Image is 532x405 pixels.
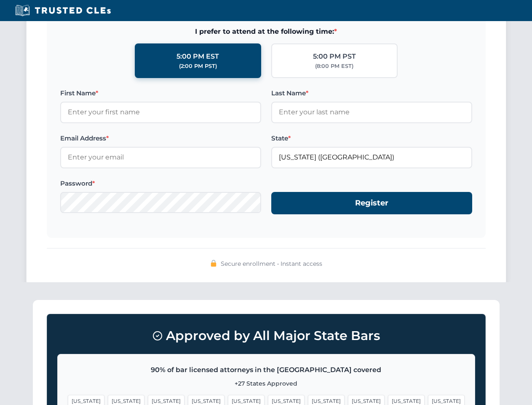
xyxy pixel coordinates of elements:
[271,147,472,168] input: Florida (FL)
[60,102,261,123] input: Enter your first name
[60,26,472,37] span: I prefer to attend at the following time:
[313,51,356,62] div: 5:00 PM PST
[60,178,261,189] label: Password
[179,62,217,70] div: (2:00 PM PST)
[315,62,353,70] div: (8:00 PM EST)
[221,259,322,268] span: Secure enrollment • Instant access
[13,4,113,17] img: Trusted CLEs
[60,147,261,168] input: Enter your email
[60,88,261,98] label: First Name
[60,133,261,143] label: Email Address
[271,88,472,98] label: Last Name
[271,192,472,214] button: Register
[210,260,217,267] img: 🔒
[271,133,472,143] label: State
[68,379,465,388] p: +27 States Approved
[176,51,219,62] div: 5:00 PM EST
[57,324,475,347] h3: Approved by All Major State Bars
[68,364,465,375] p: 90% of bar licensed attorneys in the [GEOGRAPHIC_DATA] covered
[271,102,472,123] input: Enter your last name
